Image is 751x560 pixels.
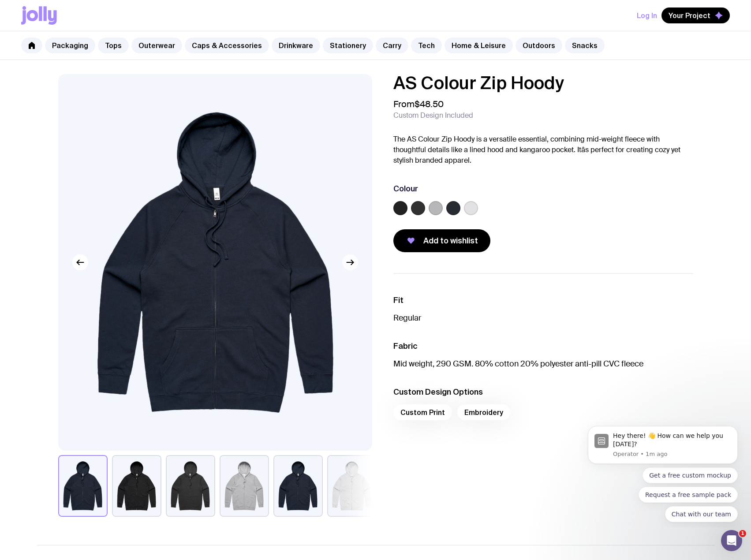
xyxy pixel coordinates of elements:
a: Caps & Accessories [185,37,269,53]
a: Tech [411,37,442,53]
a: Outerwear [131,37,182,53]
h1: AS Colour Zip Hoody [393,74,693,92]
h3: Fit [393,295,693,306]
h3: Fabric [393,341,693,351]
a: Tops [98,37,129,53]
button: Your Project [661,7,730,23]
iframe: Intercom notifications message [575,418,751,527]
a: Home & Leisure [445,37,513,53]
h3: Custom Design Options [393,387,693,397]
button: Add to wishlist [393,229,490,252]
a: Packaging [45,37,95,53]
iframe: Intercom live chat [721,530,742,551]
button: Log In [637,7,657,23]
a: Carry [376,37,408,53]
a: Stationery [323,37,373,53]
a: Outdoors [516,37,562,53]
a: Drinkware [272,37,320,53]
p: The AS Colour Zip Hoody is a versatile essential, combining mid-weight fleece with thoughtful det... [393,134,693,166]
span: From [393,99,444,109]
span: Your Project [669,11,710,20]
span: $48.50 [415,98,444,110]
span: Add to wishlist [423,235,478,246]
p: Regular [393,313,693,323]
a: Snacks [565,37,605,53]
p: Mid weight, 290 GSM. 80% cotton 20% polyester anti-pill CVC fleece [393,358,693,369]
h3: Colour [393,183,418,194]
span: 1 [739,530,746,537]
span: Custom Design Included [393,111,473,120]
